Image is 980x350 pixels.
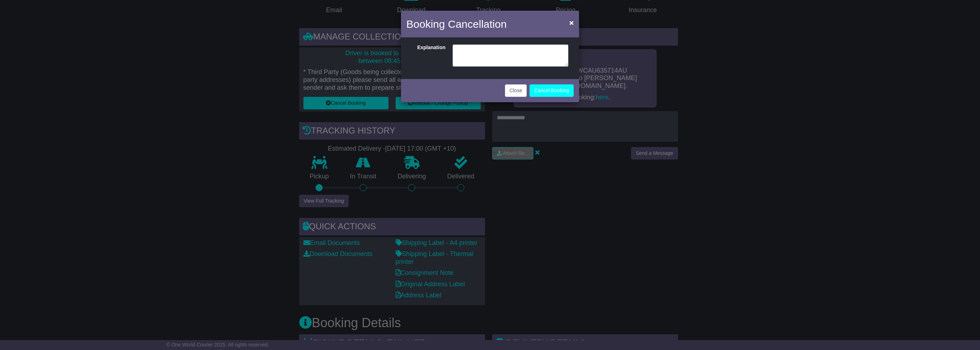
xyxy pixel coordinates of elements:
label: Explanation [408,45,449,65]
span: × [569,19,574,27]
h4: Booking Cancellation [406,16,507,32]
button: Cancel Booking [530,84,574,97]
button: Close [505,84,527,97]
button: Close [566,15,577,30]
